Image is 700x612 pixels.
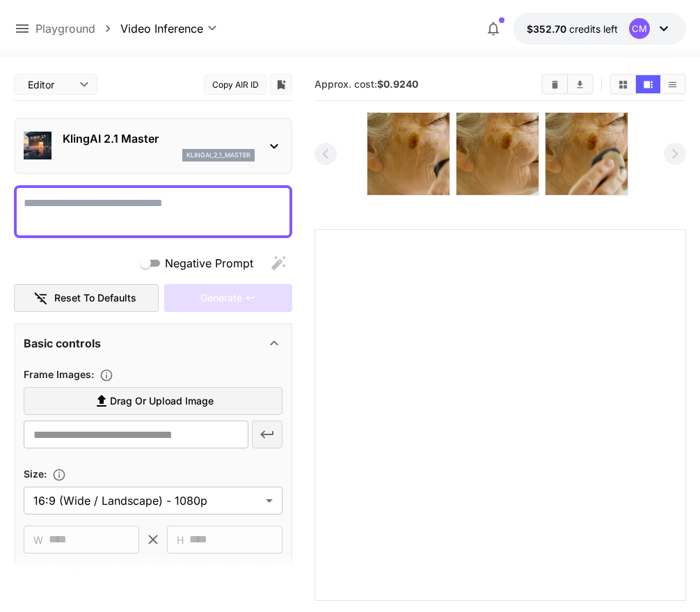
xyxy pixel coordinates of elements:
div: $352.704 [527,22,618,36]
span: Size : [24,468,47,480]
button: Show media in grid view [611,75,635,93]
button: Show media in list view [660,75,685,93]
button: Add to library [275,76,287,93]
b: $0.9240 [377,78,418,90]
div: Show media in grid viewShow media in video viewShow media in list view [610,74,686,95]
span: credits left [569,23,618,35]
button: Download All [568,75,592,93]
div: CM [629,18,650,39]
img: CD23cAAAAGSURBVAMATTCdijL1kHcAAAAASUVORK5CYII= [367,113,450,195]
p: Basic controls [24,335,101,352]
span: Approx. cost: [315,78,418,90]
span: W [33,532,43,548]
span: H [177,532,184,548]
a: Playground [35,20,95,37]
div: KlingAI 2.1 Masterklingai_2_1_master [24,125,283,167]
div: Basic controls [24,327,283,360]
span: Video Inference [120,20,203,37]
button: Copy AIR ID [204,74,267,95]
button: Show media in video view [636,75,660,93]
button: Clear All [543,75,567,93]
span: $352.70 [527,23,569,35]
span: Drag or upload image [110,393,214,410]
p: klingai_2_1_master [186,150,250,160]
button: Adjust the dimensions of the generated image by specifying its width and height in pixels, or sel... [47,468,72,482]
span: Frame Images : [24,368,94,380]
img: z8WirAAAABklEQVQDAFmApT1qSjR7AAAAAElFTkSuQmCC [546,113,628,195]
div: Clear AllDownload All [541,74,594,95]
img: 66Ab1kAAAAGSURBVAMAx4IzqeQoDEMAAAAASUVORK5CYII= [456,113,539,195]
span: Editor [28,77,71,92]
nav: breadcrumb [35,20,120,37]
span: Negative Prompt [165,255,253,272]
span: 16:9 (Wide / Landscape) - 1080p [33,492,260,509]
button: Upload frame images. [94,368,119,382]
p: KlingAI 2.1 Master [63,130,255,147]
label: Drag or upload image [24,387,283,416]
button: Reset to defaults [14,284,159,313]
button: $352.704CM [513,13,686,45]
